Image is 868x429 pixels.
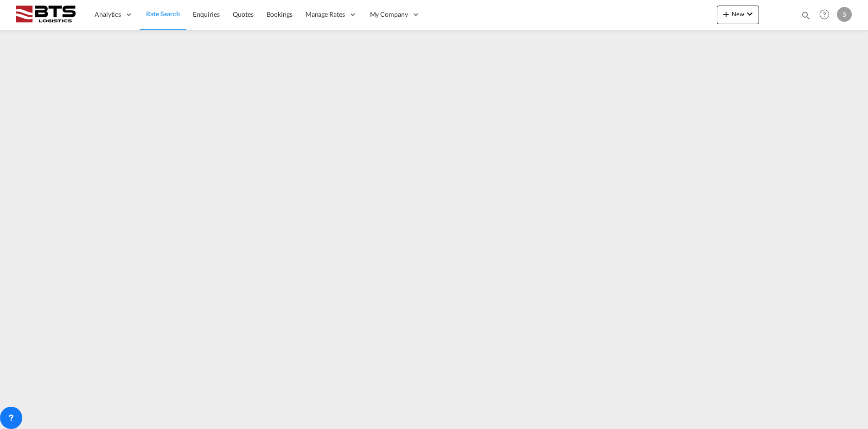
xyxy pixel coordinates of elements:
[14,4,77,25] img: cdcc71d0be7811ed9adfbf939d2aa0e8.png
[817,6,832,22] span: Help
[370,10,408,19] span: My Company
[837,7,852,22] div: S
[146,10,180,18] span: Rate Search
[721,8,732,19] md-icon: icon-plus 400-fg
[267,10,293,18] span: Bookings
[717,6,759,24] button: icon-plus 400-fgNewicon-chevron-down
[801,10,811,24] div: icon-magnify
[306,10,345,19] span: Manage Rates
[744,8,755,19] md-icon: icon-chevron-down
[95,10,121,19] span: Analytics
[193,10,220,18] span: Enquiries
[721,10,755,18] span: New
[233,10,253,18] span: Quotes
[817,6,837,23] div: Help
[801,10,811,20] md-icon: icon-magnify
